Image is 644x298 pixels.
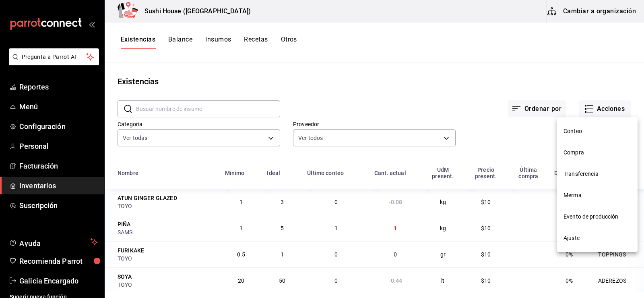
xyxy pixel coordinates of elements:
[563,213,631,221] span: Evento de producción
[563,170,631,178] span: Transferencia
[563,148,631,157] span: Compra
[563,127,631,135] span: Conteo
[563,191,631,200] span: Merma
[563,234,631,242] span: Ajuste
